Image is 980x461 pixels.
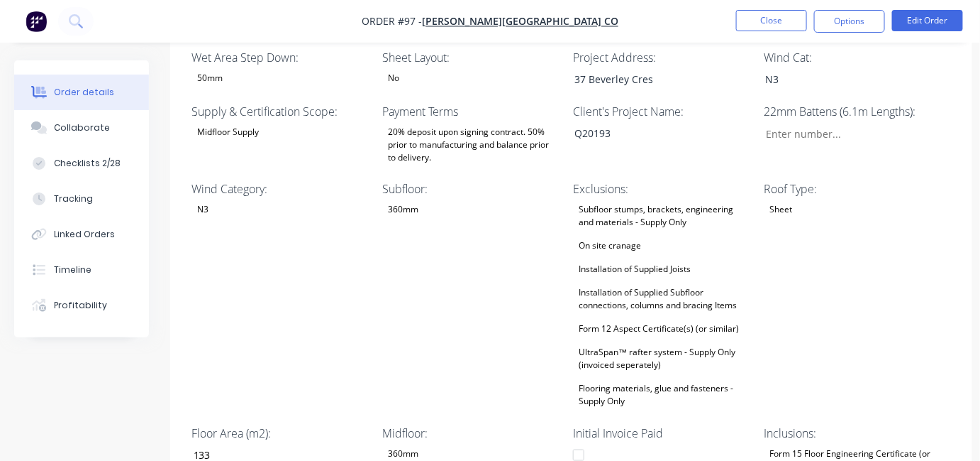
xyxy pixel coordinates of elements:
[573,425,750,442] label: Initial Invoice Paid
[764,103,942,120] label: 22mm Battens (6.1m Lengths):
[191,200,214,219] div: N3
[382,200,424,219] div: 360mm
[382,49,559,66] label: Sheet Layout:
[54,299,107,312] div: Profitability
[382,103,559,120] label: Payment Terms
[573,237,647,255] div: On site cranage
[573,260,696,278] div: Installation of Supplied Joists
[14,110,149,146] button: Collaborate
[736,10,807,31] button: Close
[54,86,114,99] div: Order details
[26,11,47,32] img: Factory
[814,10,885,33] button: Options
[573,283,750,315] div: Installation of Supplied Subfloor connections, columns and bracing Items
[382,69,405,87] div: No
[14,288,149,323] button: Profitability
[54,264,91,276] div: Timeline
[191,123,265,141] div: Midfloor Supply
[14,217,149,252] button: Linked Orders
[563,69,740,90] div: 37 Beverley Cres
[382,180,559,197] label: Subfloor:
[382,123,559,167] div: 20% deposit upon signing contract. 50% prior to manufacturing and balance prior to delivery.
[54,157,121,170] div: Checklists 2/28
[191,425,369,442] label: Floor Area (m2):
[754,69,931,90] div: N3
[191,49,369,66] label: Wet Area Step Down:
[14,252,149,288] button: Timeline
[191,180,369,197] label: Wind Category:
[573,343,750,374] div: UltraSpan™ rafter system - Supply Only (invoiced seperately)
[573,200,750,232] div: Subfloor stumps, brackets, engineering and materials - Supply Only
[754,123,941,144] input: Enter number...
[563,123,740,143] div: Q20193
[573,379,750,411] div: Flooring materials, glue and fasteners - Supply Only
[573,180,750,197] label: Exclusions:
[764,180,942,197] label: Roof Type:
[382,425,559,442] label: Midfloor:
[573,103,750,120] label: Client's Project Name:
[573,49,750,66] label: Project Address:
[892,10,963,31] button: Edit Order
[14,181,149,217] button: Tracking
[14,146,149,181] button: Checklists 2/28
[14,75,149,110] button: Order details
[191,69,228,87] div: 50mm
[422,15,618,28] a: [PERSON_NAME][GEOGRAPHIC_DATA] Co
[54,192,93,205] div: Tracking
[191,103,369,120] label: Supply & Certification Scope:
[764,425,942,442] label: Inclusions:
[573,320,745,338] div: Form 12 Aspect Certificate(s) (or similar)
[54,228,115,241] div: Linked Orders
[764,49,942,66] label: Wind Cat:
[764,200,798,219] div: Sheet
[54,121,110,134] div: Collaborate
[362,15,422,28] span: Order #97 -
